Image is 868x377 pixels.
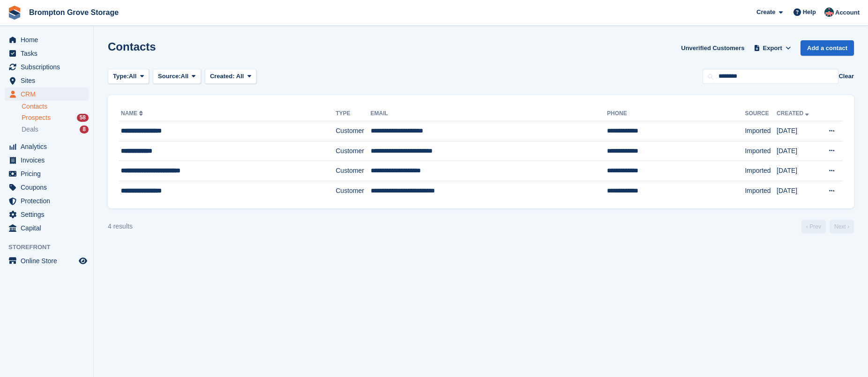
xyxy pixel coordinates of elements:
span: Protection [21,194,77,207]
td: Customer [336,121,370,141]
img: stora-icon-8386f47178a22dfd0bd8f6a31ec36ba5ce8667c1dd55bd0f319d3a0aa187defe.svg [7,6,22,20]
td: Customer [336,141,370,161]
div: 58 [77,114,89,122]
div: 8 [80,126,89,133]
span: All [129,72,137,81]
nav: Page [800,220,856,234]
th: Type [336,106,370,121]
a: menu [5,222,89,235]
a: Add a contact [801,40,854,56]
img: Heidi Bingham [824,7,834,17]
a: menu [5,154,89,167]
a: menu [5,140,89,153]
span: CRM [21,88,77,101]
a: menu [5,208,89,221]
td: [DATE] [777,161,819,181]
th: Email [371,106,607,121]
span: Export [763,44,782,53]
td: Imported [745,121,777,141]
a: menu [5,60,89,74]
span: All [181,72,189,81]
span: Type: [113,72,129,81]
a: Brompton Grove Storage [25,5,122,20]
td: Customer [336,181,370,200]
td: Imported [745,141,777,161]
a: menu [5,194,89,207]
a: menu [5,254,89,267]
button: Type: All [108,69,149,84]
span: Deals [22,125,38,134]
a: Prospects 58 [22,113,89,123]
a: Contacts [22,102,89,111]
button: Source: All [153,69,201,84]
td: [DATE] [777,141,819,161]
button: Created: All [205,69,256,84]
button: Export [752,40,793,56]
div: 4 results [108,222,133,231]
td: [DATE] [777,121,819,141]
span: Created: [210,73,235,80]
a: menu [5,181,89,194]
a: menu [5,47,89,60]
span: Source: [158,72,180,81]
a: Created [777,110,811,117]
td: Customer [336,161,370,181]
span: Tasks [21,47,77,60]
span: Subscriptions [21,60,77,74]
a: Preview store [77,255,89,266]
span: Settings [21,208,77,221]
span: Online Store [21,254,77,267]
td: Imported [745,161,777,181]
span: Account [835,8,860,17]
a: Next [830,220,854,234]
button: Clear [838,72,854,81]
span: All [236,73,244,80]
span: Invoices [21,154,77,167]
a: menu [5,33,89,46]
span: Home [21,33,77,46]
span: Help [803,7,816,17]
span: Storefront [8,243,93,252]
a: menu [5,167,89,180]
span: Analytics [21,140,77,153]
a: Deals 8 [22,125,89,134]
h1: Contacts [108,40,156,53]
span: Capital [21,222,77,235]
td: Imported [745,181,777,200]
span: Sites [21,74,77,87]
span: Pricing [21,167,77,180]
a: Previous [801,220,826,234]
th: Source [745,106,777,121]
a: Unverified Customers [677,40,748,56]
span: Prospects [22,113,51,122]
span: Create [756,7,775,17]
a: menu [5,74,89,87]
a: menu [5,88,89,101]
td: [DATE] [777,181,819,200]
a: Name [121,110,145,117]
span: Coupons [21,181,77,194]
th: Phone [607,106,745,121]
